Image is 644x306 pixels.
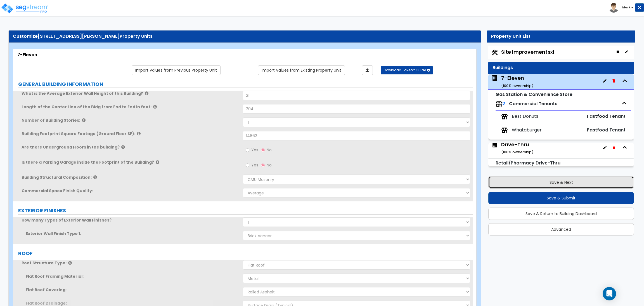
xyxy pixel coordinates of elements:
[501,113,508,120] img: tenants.png
[26,287,239,293] label: Flat Roof Covering:
[550,49,554,55] small: x1
[22,144,239,150] label: Are there Underground Floors in the building?
[496,91,572,98] small: Gas Station & Convenience Store
[251,147,258,153] span: Yes
[261,147,265,153] input: No
[512,113,538,120] span: Best Donuts
[246,162,249,168] input: Yes
[501,83,533,88] small: ( 100 % ownership)
[488,176,634,189] button: Save & Next
[587,113,626,119] span: Fastfood Tenant
[82,118,86,122] i: click for more info!
[258,65,345,75] a: Import the dynamic attribute values from existing properties.
[267,162,272,168] span: No
[488,223,634,236] button: Advanced
[603,287,616,300] div: Open Intercom Messenger
[121,145,125,149] i: click for more info!
[93,175,97,179] i: click for more info!
[493,65,630,71] div: Buildings
[22,159,239,165] label: Is there a Parking Garage inside the Footprint of the Building?
[491,49,498,56] img: Construction.png
[491,74,498,82] img: building.svg
[512,127,542,133] span: Whataburger
[17,52,472,58] div: 7-Eleven
[137,131,141,136] i: click for more info!
[18,81,473,88] label: GENERAL BUILDING INFORMATION
[267,147,272,153] span: No
[501,149,533,155] small: ( 100 % ownership)
[488,208,634,220] button: Save & Return to Building Dashboard
[491,141,498,148] img: building.svg
[488,192,634,204] button: Save & Submit
[26,231,239,236] label: Exterior Wall Finish Type 1:
[587,127,626,133] span: Fastfood Tenant
[501,48,554,55] span: Site Improvements
[491,74,533,89] span: 7-Eleven
[18,250,473,257] label: ROOF
[22,260,239,266] label: Roof Structure Type:
[22,91,239,96] label: What is the Average Exterior Wall Height of this Building?
[496,160,560,166] small: Retail/Pharmacy Drive-Thru
[13,33,477,40] div: Customize Property Units
[509,100,557,107] span: Commercial Tenants
[261,162,265,168] input: No
[491,141,533,155] span: Drive-Thru
[501,127,508,134] img: tenants.png
[156,160,159,164] i: click for more info!
[246,147,249,153] input: Yes
[22,188,239,194] label: Commercial Space Finish Quality:
[251,162,258,168] span: Yes
[622,5,631,10] b: Mark
[145,91,148,95] i: click for more info!
[153,105,157,109] i: click for more info!
[362,65,373,75] a: Import the dynamic attributes value through Excel sheet
[22,117,239,123] label: Number of Building Stories:
[384,68,426,72] span: Download Takeoff Guide
[1,3,48,14] img: logo_pro_r.png
[132,65,221,75] a: Import the dynamic attribute values from previous properties.
[22,217,239,223] label: How many Types of Exterior Wall Finishes?
[22,131,239,136] label: Building Footprint Square Footage (Ground Floor SF):
[26,274,239,279] label: Flat Roof Framing Material:
[609,3,619,13] img: avatar.png
[68,261,72,265] i: click for more info!
[381,66,433,74] button: Download Takeoff Guide
[496,101,502,107] img: tenants.png
[22,104,239,110] label: Length of the Center Line of the Bldg from End to End in feet:
[38,33,120,39] span: [STREET_ADDRESS][PERSON_NAME]
[18,207,473,214] label: EXTERIOR FINISHES
[22,175,239,180] label: Building Structural Composition:
[26,300,239,306] label: Flat Roof Drainage:
[491,33,631,40] div: Property Unit List
[502,100,505,107] span: 2
[501,141,533,155] div: Drive-Thru
[501,74,533,89] div: 7-Eleven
